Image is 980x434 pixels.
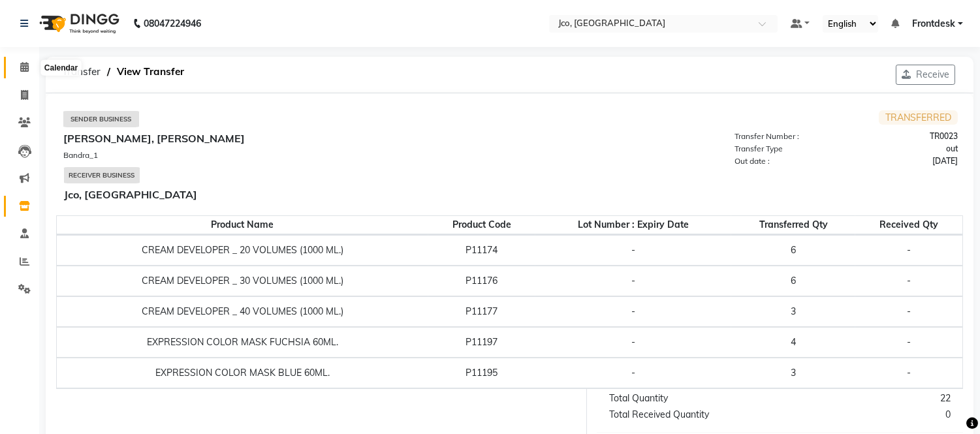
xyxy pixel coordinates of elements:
span: Frontdesk [912,17,955,31]
td: P11195 [428,358,535,388]
div: [DATE] [846,155,966,167]
td: EXPRESSION COLOR MASK BLUE 60ML. [57,358,428,388]
td: P11177 [428,296,535,327]
b: Jco, [GEOGRAPHIC_DATA] [64,188,197,201]
td: 3 [731,358,855,388]
th: Lot Number : Expiry Date [535,215,732,235]
td: CREAM DEVELOPER _ 40 VOLUMES (1000 ML.) [57,296,428,327]
td: 6 [731,235,855,266]
div: TR0023 [846,131,966,142]
td: - [855,266,962,296]
div: Calendar [41,60,81,76]
td: P11197 [428,327,535,358]
b: [PERSON_NAME], [PERSON_NAME] [63,132,245,145]
div: Bandra_1 [63,149,509,161]
span: TRANSFERRED [879,110,958,125]
div: 0 [780,408,960,422]
span: View Transfer [110,60,191,84]
div: Transfer Number : [727,131,846,142]
td: 6 [731,266,855,296]
th: Received Qty [855,215,962,235]
td: EXPRESSION COLOR MASK FUCHSIA 60ML. [57,327,428,358]
td: 4 [731,327,855,358]
div: Transfer Type [727,143,846,155]
th: Product Name [57,215,428,235]
td: P11176 [428,266,535,296]
td: - [535,235,732,266]
td: - [535,327,732,358]
td: CREAM DEVELOPER _ 20 VOLUMES (1000 ML.) [57,235,428,266]
td: - [535,296,732,327]
div: Receiver Business [64,167,140,183]
td: - [535,266,732,296]
b: 08047224946 [144,5,201,42]
div: out [846,143,966,155]
td: - [855,296,962,327]
td: 3 [731,296,855,327]
img: logo [33,5,123,42]
td: P11174 [428,235,535,266]
div: Total Quantity [599,392,780,405]
th: Transferred Qty [731,215,855,235]
div: Out date : [727,155,846,167]
th: Product Code [428,215,535,235]
div: Total Received Quantity [599,408,780,422]
td: CREAM DEVELOPER _ 30 VOLUMES (1000 ML.) [57,266,428,296]
button: Receive [896,65,955,85]
td: - [855,235,962,266]
td: - [535,358,732,388]
div: Sender Business [63,111,139,127]
td: - [855,358,962,388]
div: 22 [780,392,960,405]
td: - [855,327,962,358]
